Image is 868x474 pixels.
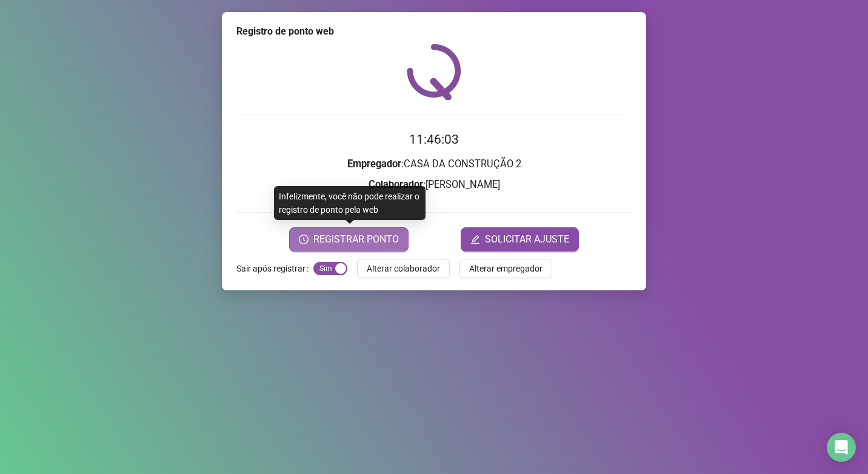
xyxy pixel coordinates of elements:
[236,177,632,193] h3: : [PERSON_NAME]
[407,44,461,100] img: QRPoint
[347,158,401,170] strong: Empregador
[367,262,440,275] span: Alterar colaborador
[369,179,423,190] strong: Colaborador
[274,186,426,220] div: Infelizmente, você não pode realizar o registro de ponto pela web
[299,235,309,244] span: clock-circle
[357,259,450,278] button: Alterar colaborador
[313,232,399,247] span: REGISTRAR PONTO
[470,235,480,244] span: edit
[289,227,409,252] button: REGISTRAR PONTO
[459,259,552,278] button: Alterar empregador
[469,262,542,275] span: Alterar empregador
[236,259,313,278] label: Sair após registrar
[827,433,856,462] div: Open Intercom Messenger
[485,232,569,247] span: SOLICITAR AJUSTE
[236,24,632,39] div: Registro de ponto web
[409,132,459,147] time: 11:46:03
[236,156,632,172] h3: : CASA DA CONSTRUÇÃO 2
[461,227,579,252] button: editSOLICITAR AJUSTE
